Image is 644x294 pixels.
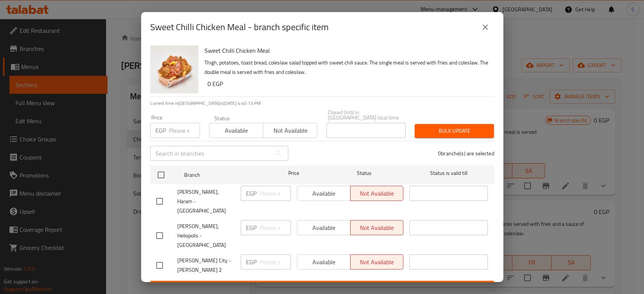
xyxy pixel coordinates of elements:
span: Price [269,168,319,178]
span: Available [212,125,260,136]
p: EGP [246,223,257,232]
span: Not available [266,125,314,136]
span: Branch [184,170,263,180]
span: Status [325,168,403,178]
button: close [476,18,494,36]
p: Thigh, potatoes, toast bread, coleslaw salad topped with sweet chili sauce. The single meal is se... [204,58,488,77]
input: Search in branches [150,146,271,161]
span: [PERSON_NAME] City - [PERSON_NAME] 2 [177,256,235,275]
p: EGP [246,189,257,198]
input: Please enter price [260,186,291,201]
h6: 0 EGP [207,78,488,89]
p: EGP [246,257,257,266]
input: Please enter price [260,254,291,269]
span: Status is valid till [409,168,488,178]
p: Current time in [GEOGRAPHIC_DATA] is [DATE] 4:40:13 PM [150,100,494,107]
span: [PERSON_NAME], Heliopolis - [GEOGRAPHIC_DATA] [177,222,235,250]
span: Bulk update [421,126,488,136]
span: [PERSON_NAME], Haram - [GEOGRAPHIC_DATA] [177,187,235,216]
button: Not available [263,123,317,138]
img: Sweet Chilli Chicken Meal [150,45,198,93]
input: Please enter price [169,123,200,138]
p: 0 branche(s) are selected [438,150,494,157]
h6: Sweet Chilli Chicken Meal [204,45,488,56]
h2: Sweet Chilli Chicken Meal - branch specific item [150,21,329,33]
input: Please enter price [260,220,291,235]
button: Bulk update [415,124,494,138]
p: EGP [155,126,166,135]
button: Available [209,123,263,138]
